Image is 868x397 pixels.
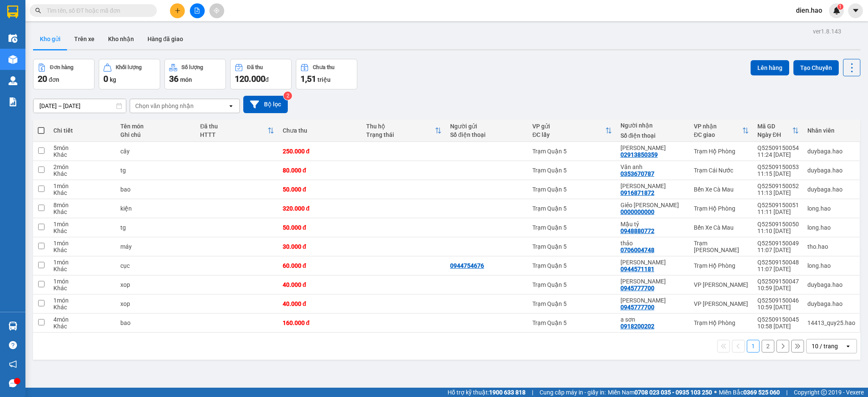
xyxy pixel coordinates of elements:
span: message [9,379,17,387]
span: 1,51 [300,74,316,84]
div: 11:10 [DATE] [757,228,799,234]
div: Bến Xe Cà Mau [694,224,749,231]
div: long.hao [807,224,855,231]
input: Select a date range. [33,99,126,113]
div: 1 món [53,221,112,228]
button: Lên hàng [751,60,789,75]
div: Số điện thoại [620,132,685,139]
div: 1 món [53,259,112,266]
div: Chưa thu [313,64,334,70]
th: Toggle SortBy [528,119,616,142]
div: Trạm Quận 5 [532,281,612,288]
div: 5 món [53,144,112,151]
div: 10:59 [DATE] [757,304,799,311]
div: Khác [53,208,112,215]
strong: 0369 525 060 [743,389,780,396]
th: Toggle SortBy [690,119,753,142]
div: 10:58 [DATE] [757,323,799,330]
img: solution-icon [8,97,17,106]
span: Hỗ trợ kỹ thuật: [448,388,526,397]
div: máy [120,243,192,250]
div: 320.000 đ [283,205,358,212]
button: Khối lượng0kg [99,59,160,89]
div: Trạm Cái Nước [694,167,749,174]
div: 40.000 đ [283,281,358,288]
button: Đã thu120.000đ [230,59,292,89]
div: 0948880772 [620,228,654,234]
div: Trạm Hộ Phòng [694,205,749,212]
div: 0353670787 [620,170,654,177]
span: question-circle [9,341,17,349]
span: Miền Bắc [719,388,780,397]
div: cục [120,262,192,269]
div: 250.000 đ [283,148,358,155]
div: 50.000 đ [283,224,358,231]
div: ver 1.8.143 [813,27,841,36]
div: Trạm Quận 5 [532,167,612,174]
span: đơn [49,76,59,83]
span: 20 [38,74,47,84]
div: Trạm Quận 5 [532,319,612,326]
div: duybaga.hao [807,167,855,174]
span: Cung cấp máy in - giấy in: [540,388,606,397]
div: 11:07 [DATE] [757,266,799,272]
div: 0918200202 [620,323,654,330]
div: 11:07 [DATE] [757,247,799,253]
div: 11:15 [DATE] [757,170,799,177]
div: Số lượng [181,64,203,70]
div: Khác [53,189,112,196]
div: VP [PERSON_NAME] [694,281,749,288]
button: plus [170,3,185,18]
span: | [532,388,533,397]
div: Đã thu [200,123,267,130]
div: Số điện thoại [450,131,524,138]
div: Q52509150045 [757,316,799,323]
sup: 2 [284,92,292,100]
div: xop [120,300,192,307]
span: notification [9,360,17,368]
th: Toggle SortBy [362,119,446,142]
img: icon-new-feature [833,7,840,14]
div: Trạm Quận 5 [532,224,612,231]
span: triệu [317,76,331,83]
div: Kim Trúc [620,278,685,285]
sup: 1 [837,4,843,10]
div: Khác [53,170,112,177]
div: 1 món [53,297,112,304]
div: 0706004748 [620,247,654,253]
div: tg [120,224,192,231]
div: ĐC lấy [532,131,605,138]
button: Trên xe [67,29,101,49]
span: kg [110,76,116,83]
span: plus [175,8,181,14]
div: Q52509150052 [757,183,799,189]
div: 8 món [53,202,112,208]
span: món [180,76,192,83]
div: 0916871872 [620,189,654,196]
button: Số lượng36món [164,59,226,89]
div: 30.000 đ [283,243,358,250]
div: Giẻo giá rai [620,202,685,208]
div: ĐC giao [694,131,742,138]
div: Mậu tỷ [620,221,685,228]
span: đ [265,76,269,83]
div: 80.000 đ [283,167,358,174]
img: warehouse-icon [8,322,17,330]
strong: 1900 633 818 [489,389,526,396]
div: Trạm Quận 5 [532,186,612,193]
div: 0945777700 [620,304,654,311]
div: VP [PERSON_NAME] [694,300,749,307]
div: duybaga.hao [807,300,855,307]
div: long.hao [807,262,855,269]
div: VP nhận [694,123,742,130]
span: aim [214,8,220,14]
div: 11:24 [DATE] [757,151,799,158]
div: Người nhận [620,122,685,129]
button: Hàng đã giao [141,29,190,49]
div: Trạm Quận 5 [532,205,612,212]
strong: 0708 023 035 - 0935 103 250 [634,389,712,396]
div: Trạm Hộ Phòng [694,319,749,326]
div: 0944571181 [620,266,654,272]
div: tg [120,167,192,174]
div: tho.hao [807,243,855,250]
